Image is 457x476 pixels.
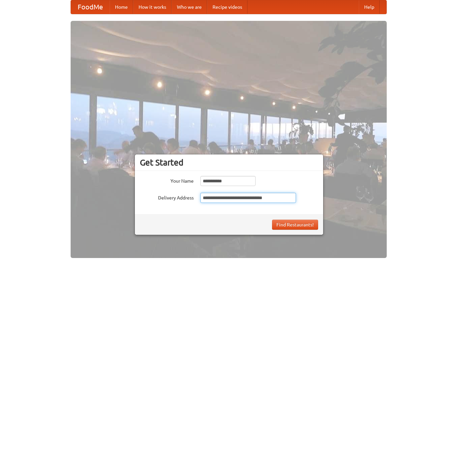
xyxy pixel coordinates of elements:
a: Home [110,0,133,14]
a: Recipe videos [207,0,247,14]
button: Find Restaurants! [272,220,318,230]
a: Help [359,0,380,14]
a: How it works [133,0,172,14]
label: Your Name [140,176,194,184]
h3: Get Started [140,157,318,168]
a: FoodMe [71,0,110,14]
label: Delivery Address [140,193,194,201]
a: Who we are [172,0,207,14]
